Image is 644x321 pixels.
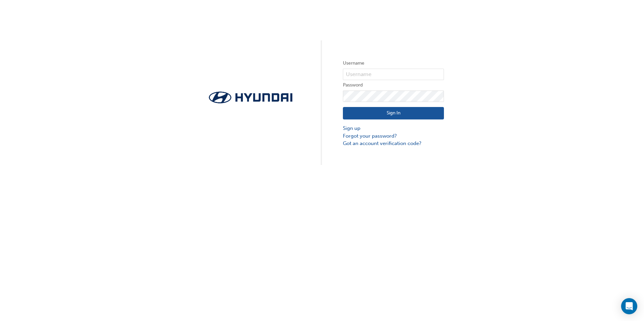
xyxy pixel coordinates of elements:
[343,124,444,132] a: Sign up
[621,298,637,314] div: Open Intercom Messenger
[343,69,444,80] input: Username
[343,81,444,89] label: Password
[343,59,444,67] label: Username
[343,132,444,140] a: Forgot your password?
[343,140,444,147] a: Got an account verification code?
[343,107,444,120] button: Sign In
[200,90,301,105] img: Trak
